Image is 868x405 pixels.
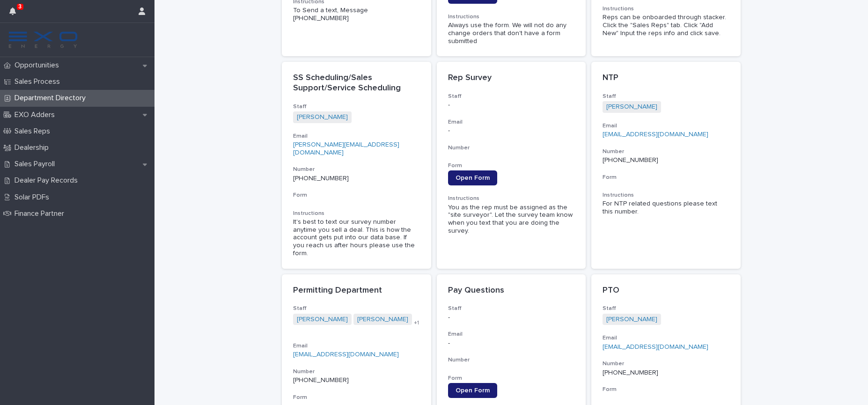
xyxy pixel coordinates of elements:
h3: Form [293,191,420,199]
a: [EMAIL_ADDRESS][DOMAIN_NAME] [603,344,708,350]
h3: Email [448,331,575,338]
h3: Staff [293,305,420,312]
span: + 1 [414,320,419,326]
h3: Number [293,368,420,376]
h3: Number [448,356,575,364]
p: Permitting Department [293,286,420,296]
span: Open Form [456,387,490,394]
h3: Staff [603,93,729,100]
p: PTO [603,286,729,296]
a: [EMAIL_ADDRESS][DOMAIN_NAME] [293,351,399,358]
h3: Form [603,174,729,181]
span: Open Form [456,175,490,181]
div: For NTP related questions please text this number. [603,200,729,216]
a: Open Form [448,170,497,185]
p: 3 [18,3,22,10]
div: Reps can be onboarded through stacker. Click the "Sales Reps" tab. Click "Add New" Input the reps... [603,14,729,37]
p: Sales Payroll [11,160,62,169]
a: [PERSON_NAME] [297,316,348,324]
img: FKS5r6ZBThi8E5hshIGi [7,30,79,49]
div: Always use the form. We will not do any change orders that don't have a form submitted [448,22,575,45]
h3: Instructions [293,210,420,217]
h3: Form [603,386,729,393]
a: [PERSON_NAME] [297,113,348,121]
p: Dealer Pay Records [11,176,85,185]
a: [PERSON_NAME] [606,103,657,111]
a: ‭[PHONE_NUMBER]‬ [293,377,349,383]
a: [PHONE_NUMBER] [293,175,349,182]
p: Department Directory [11,94,93,103]
a: Rep SurveyStaff-Email-NumberFormOpen FormInstructionsYou as the rep must be assigned as the "site... [437,62,586,268]
h3: Form [448,375,575,382]
div: 3 [9,6,22,22]
h3: Email [293,133,420,140]
p: Rep Survey [448,73,575,83]
h3: Staff [603,305,729,312]
a: [PHONE_NUMBER] [603,369,658,376]
h3: Number [448,144,575,152]
p: Sales Reps [11,127,58,136]
div: You as the rep must be assigned as the "site surveyor". Let the survey team know when you text th... [448,204,575,235]
p: Pay Questions [448,286,575,296]
p: - [448,127,575,135]
h3: Number [603,360,729,368]
a: [PERSON_NAME] [606,316,657,324]
div: To Send a text, Message [PHONE_NUMBER] [293,7,420,22]
p: Sales Process [11,77,67,86]
h3: Staff [293,103,420,110]
h3: Email [448,118,575,126]
h3: Staff [448,93,575,100]
h3: Form [293,394,420,401]
p: - [448,101,575,109]
a: [EMAIL_ADDRESS][DOMAIN_NAME] [603,131,708,138]
h3: Email [603,334,729,342]
h3: Form [448,162,575,169]
h3: Instructions [603,191,729,199]
p: Finance Partner [11,209,72,218]
p: SS Scheduling/Sales Support/Service Scheduling [293,73,420,93]
a: SS Scheduling/Sales Support/Service SchedulingStaff[PERSON_NAME] Email[PERSON_NAME][EMAIL_ADDRESS... [282,62,431,268]
a: [PERSON_NAME] [357,316,408,324]
p: - [448,314,575,322]
h3: Staff [448,305,575,312]
h3: Instructions [448,195,575,202]
p: Solar PDFs [11,193,57,202]
p: Opportunities [11,61,66,70]
a: [PHONE_NUMBER] [603,157,658,163]
h3: Instructions [603,5,729,13]
p: NTP [603,73,729,83]
p: EXO Adders [11,110,62,119]
a: NTPStaff[PERSON_NAME] Email[EMAIL_ADDRESS][DOMAIN_NAME]Number[PHONE_NUMBER]FormInstructionsFor NT... [591,62,741,268]
h3: Number [293,166,420,173]
a: Open Form [448,383,497,398]
p: Dealership [11,143,56,152]
p: - [448,339,575,347]
h3: Email [603,122,729,130]
a: [PERSON_NAME][EMAIL_ADDRESS][DOMAIN_NAME] [293,141,399,156]
h3: Instructions [448,13,575,21]
div: It's best to text our survey number anytime you sell a deal. This is how the account gets put int... [293,218,420,258]
h3: Email [293,342,420,350]
h3: Number [603,148,729,155]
